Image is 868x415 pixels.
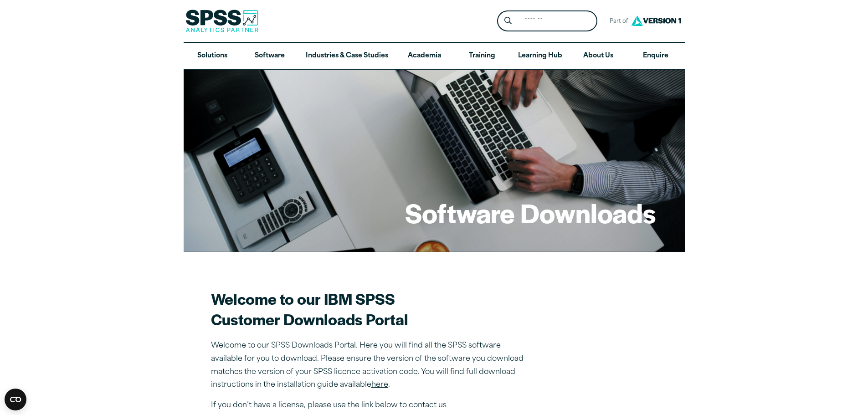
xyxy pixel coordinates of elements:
[298,43,395,69] a: Industries & Case Studies
[211,339,530,392] p: Welcome to our SPSS Downloads Portal. Here you will find all the SPSS software available for you ...
[184,43,685,69] nav: Desktop version of site main menu
[499,13,516,30] button: Search magnifying glass icon
[5,389,26,410] button: Open CMP widget
[184,43,241,69] a: Solutions
[211,399,530,412] p: If you don’t have a license, please use the link below to contact us
[405,195,656,231] h1: Software Downloads
[241,43,298,69] a: Software
[371,381,388,389] a: here
[605,15,629,28] span: Part of
[185,10,258,32] img: SPSS Analytics Partner
[570,43,627,69] a: About Us
[5,389,26,410] svg: CookieBot Widget Icon
[211,288,530,329] h2: Welcome to our IBM SPSS Customer Downloads Portal
[395,43,453,69] a: Academia
[5,389,26,410] div: CookieBot Widget Contents
[453,43,510,69] a: Training
[627,43,684,69] a: Enquire
[629,12,683,29] img: Version1 Logo
[511,43,570,69] a: Learning Hub
[497,10,597,32] form: Site Header Search Form
[504,17,512,25] svg: Search magnifying glass icon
